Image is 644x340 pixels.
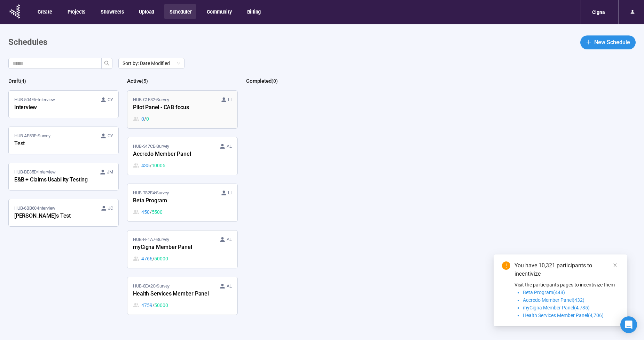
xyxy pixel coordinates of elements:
a: HUB-BE35D•Interview JME&B + Claims Usability Testing [9,163,118,190]
a: HUB-6BB60•Interview JC[PERSON_NAME]'s Test [9,199,118,226]
span: close [613,263,618,268]
span: Health Services Member Panel(4,706) [523,313,604,318]
span: exclamation-circle [502,261,510,270]
span: HUB-782E4 • Survey [133,189,169,196]
h1: Schedules [8,36,47,49]
button: Upload [133,4,159,19]
h2: Completed [246,78,272,84]
span: Sort by: Date Modified [123,58,180,68]
div: Test [14,139,91,148]
div: Interview [14,103,91,112]
div: Open Intercom Messenger [620,316,637,333]
div: Accredo Member Panel [133,150,210,159]
span: HUB-BE35D • Interview [14,169,56,176]
span: / [152,301,155,309]
span: HUB-AF59F • Survey [14,132,50,139]
div: Health Services Member Panel [133,290,210,299]
span: Accredo Member Panel(432) [523,297,584,303]
span: Beta Program(448) [523,290,565,295]
span: 5500 [152,208,163,216]
a: HUB-C1F32•Survey LIPilot Panel - CAB focus0 / 0 [127,91,237,128]
div: Cigna [588,6,609,19]
p: Visit the participants pages to incentivize them [515,281,619,289]
div: myCigna Member Panel [133,243,210,252]
button: Showreels [95,4,128,19]
div: E&B + Claims Usability Testing [14,176,91,185]
span: HUB-504EA • Interview [14,96,55,103]
div: Pilot Panel - CAB focus [133,103,210,112]
span: 0 [146,115,149,123]
button: plusNew Schedule [580,35,636,49]
span: plus [586,39,591,45]
h2: Active [127,78,142,84]
div: 450 [133,208,162,216]
a: HUB-504EA•Interview CYInterview [9,91,118,118]
span: HUB-347CE • Survey [133,143,169,150]
span: LI [228,96,232,103]
button: Scheduler [164,4,196,19]
div: 0 [133,115,149,123]
a: HUB-AF59F•Survey CYTest [9,127,118,154]
span: LI [228,189,232,196]
div: 4759 [133,301,168,309]
button: search [101,58,112,69]
h2: Draft [8,78,20,84]
span: / [150,162,152,169]
span: 10005 [152,162,165,169]
button: Community [201,4,236,19]
span: search [104,60,110,66]
div: 4766 [133,255,168,262]
span: HUB-6BB60 • Interview [14,205,55,212]
span: New Schedule [594,38,630,47]
div: [PERSON_NAME]'s Test [14,212,91,221]
span: HUB-8EA2C • Survey [133,283,170,290]
button: Projects [62,4,90,19]
span: CY [108,96,113,103]
span: 50000 [154,301,168,309]
span: / [152,255,155,262]
span: 50000 [154,255,168,262]
div: 435 [133,162,165,169]
div: You have 10,321 participants to incentivize [515,261,619,278]
span: ( 5 ) [142,78,148,84]
span: HUB-C1F32 • Survey [133,96,169,103]
a: HUB-FF1A7•Survey ALmyCigna Member Panel4766 / 50000 [127,230,237,268]
span: myCigna Member Panel(4,735) [523,305,590,310]
span: JC [108,205,113,212]
span: AL [227,236,232,243]
a: HUB-782E4•Survey LIBeta Program450 / 5500 [127,184,237,221]
span: AL [227,283,232,290]
span: AL [227,143,232,150]
span: ( 4 ) [20,78,26,84]
span: JM [107,169,113,176]
a: HUB-8EA2C•Survey ALHealth Services Member Panel4759 / 50000 [127,277,237,315]
span: HUB-FF1A7 • Survey [133,236,169,243]
a: HUB-347CE•Survey ALAccredo Member Panel435 / 10005 [127,137,237,175]
button: Create [32,4,57,19]
button: Billing [242,4,266,19]
span: / [150,208,152,216]
span: ( 0 ) [272,78,278,84]
div: Beta Program [133,196,210,205]
span: CY [108,132,113,139]
span: / [144,115,146,123]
